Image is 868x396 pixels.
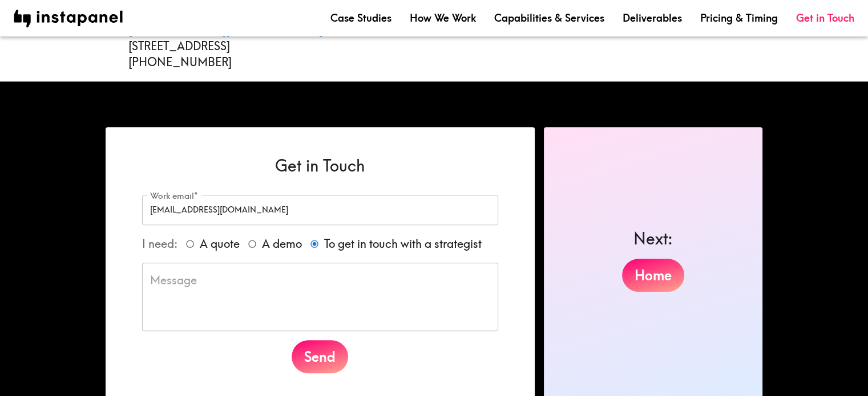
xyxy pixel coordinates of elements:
a: Case Studies [330,11,391,25]
a: Pricing & Timing [700,11,778,25]
span: A demo [262,236,302,252]
a: [EMAIL_ADDRESS][DOMAIN_NAME] [128,23,323,37]
h6: Get in Touch [142,154,498,177]
a: Home [622,259,684,292]
span: To get in touch with a strategist [324,236,482,252]
h6: Next: [633,227,673,250]
span: I need: [142,237,177,251]
a: Deliverables [623,11,682,25]
a: Capabilities & Services [494,11,604,25]
span: A quote [200,236,240,252]
a: Get in Touch [796,11,854,25]
li: CONTACT. If you have any questions, complaints, or claims with respect to the Services, you may c... [128,6,763,70]
button: Send [292,340,348,373]
a: How We Work [410,11,476,25]
img: instapanel [14,10,123,27]
label: Work email* [150,190,197,202]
